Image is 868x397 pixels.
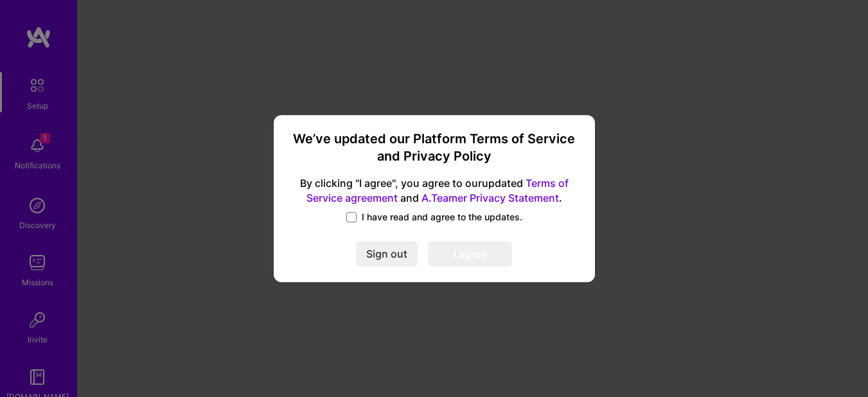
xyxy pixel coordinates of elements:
[428,241,512,267] button: I agree
[306,177,569,204] a: Terms of Service agreement
[421,191,559,204] a: A.Teamer Privacy Statement
[289,130,580,166] h3: We’ve updated our Platform Terms of Service and Privacy Policy
[362,211,522,224] span: I have read and agree to the updates.
[289,176,580,206] span: By clicking "I agree", you agree to our updated and .
[356,241,418,267] button: Sign out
